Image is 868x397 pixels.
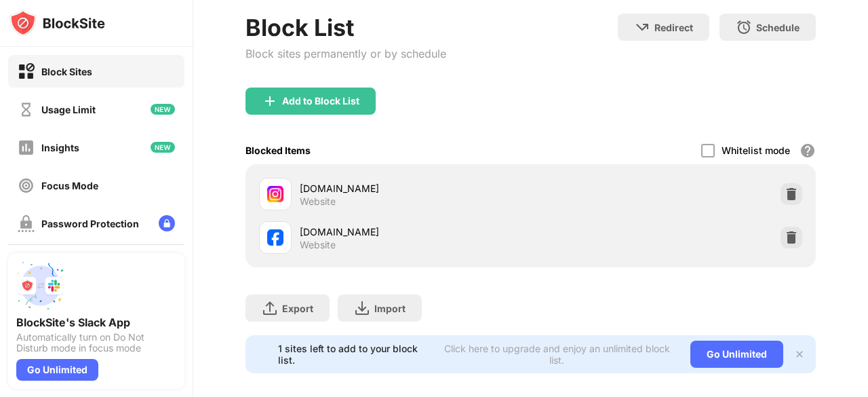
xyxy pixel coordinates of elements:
[282,96,359,107] div: Add to Block List
[245,14,446,41] div: Block List
[41,104,96,115] div: Usage Limit
[439,343,674,366] div: Click here to upgrade and enjoy an unlimited block list.
[41,218,139,229] div: Password Protection
[267,186,283,202] img: favicons
[722,145,790,156] div: Whitelist mode
[300,195,336,208] div: Website
[18,101,35,118] img: time-usage-off.svg
[278,343,431,366] div: 1 sites left to add to your block list.
[794,349,805,360] img: x-button.svg
[16,316,176,329] div: BlockSite's Slack App
[18,63,35,80] img: block-on.svg
[690,341,783,368] div: Go Unlimited
[300,225,531,239] div: [DOMAIN_NAME]
[756,22,800,33] div: Schedule
[16,261,65,310] img: push-slack.svg
[282,303,313,314] div: Export
[267,229,283,246] img: favicons
[300,181,531,195] div: [DOMAIN_NAME]
[151,142,175,153] img: new-icon.svg
[18,139,35,156] img: insights-off.svg
[16,359,98,381] div: Go Unlimited
[18,215,35,232] img: password-protection-off.svg
[300,239,336,251] div: Website
[41,180,98,191] div: Focus Mode
[16,332,176,354] div: Automatically turn on Do Not Disturb mode in focus mode
[41,66,92,77] div: Block Sites
[151,104,175,115] img: new-icon.svg
[654,22,693,33] div: Redirect
[9,10,105,37] img: logo-blocksite.svg
[374,303,406,314] div: Import
[245,47,446,60] div: Block sites permanently or by schedule
[18,177,35,194] img: focus-off.svg
[41,142,79,153] div: Insights
[159,215,175,231] img: lock-menu.svg
[245,145,311,156] div: Blocked Items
